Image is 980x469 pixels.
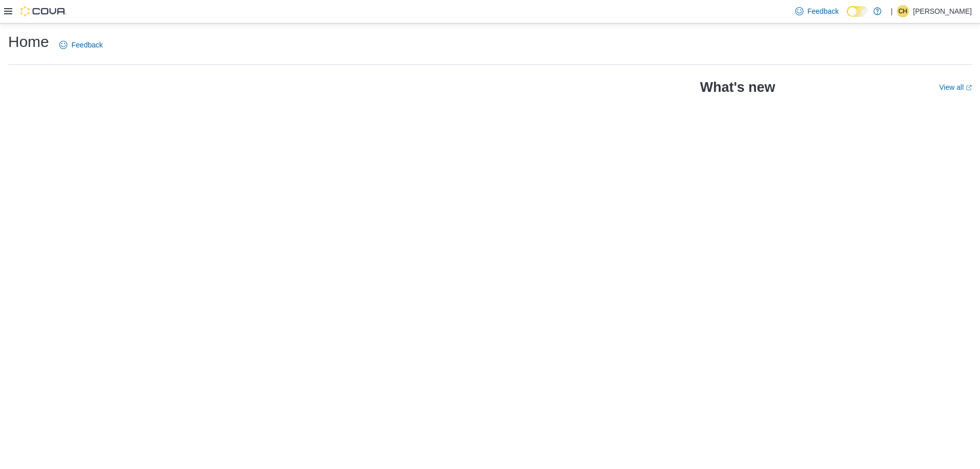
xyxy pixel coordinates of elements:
span: Feedback [71,40,103,50]
h1: Home [8,32,49,52]
div: Chrissie Harack [897,5,909,17]
p: [PERSON_NAME] [913,5,972,17]
input: Dark Mode [847,6,868,17]
a: Feedback [55,35,107,55]
img: Cova [20,6,66,16]
span: Dark Mode [847,17,847,17]
a: Feedback [791,1,843,21]
span: CH [898,5,907,17]
p: | [891,5,893,17]
svg: External link [966,85,972,91]
span: Feedback [807,6,839,16]
h2: What's new [700,79,775,95]
a: View allExternal link [939,83,972,91]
